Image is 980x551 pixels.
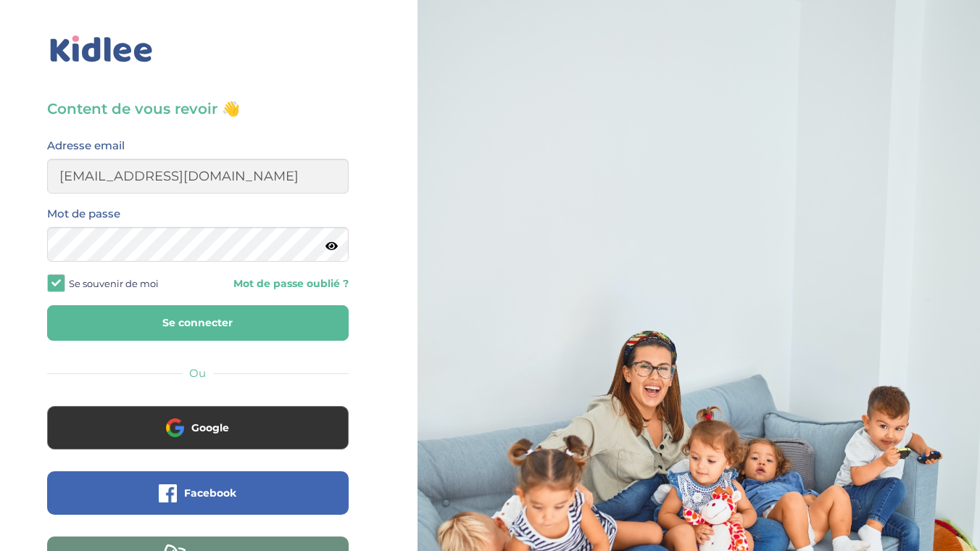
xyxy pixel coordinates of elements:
[191,420,229,435] span: Google
[47,204,120,223] label: Mot de passe
[47,496,349,510] a: Facebook
[166,418,184,436] img: google.png
[47,159,349,194] input: Email
[189,366,206,380] span: Ou
[209,277,349,291] a: Mot de passe oublié ?
[184,486,236,500] span: Facebook
[47,406,349,449] button: Google
[159,484,177,502] img: facebook.png
[47,305,349,341] button: Se connecter
[47,471,349,515] button: Facebook
[47,99,349,119] h3: Content de vous revoir 👋
[47,431,349,444] a: Google
[47,33,156,66] img: logo_kidlee_bleu
[69,274,159,293] span: Se souvenir de moi
[47,136,125,155] label: Adresse email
